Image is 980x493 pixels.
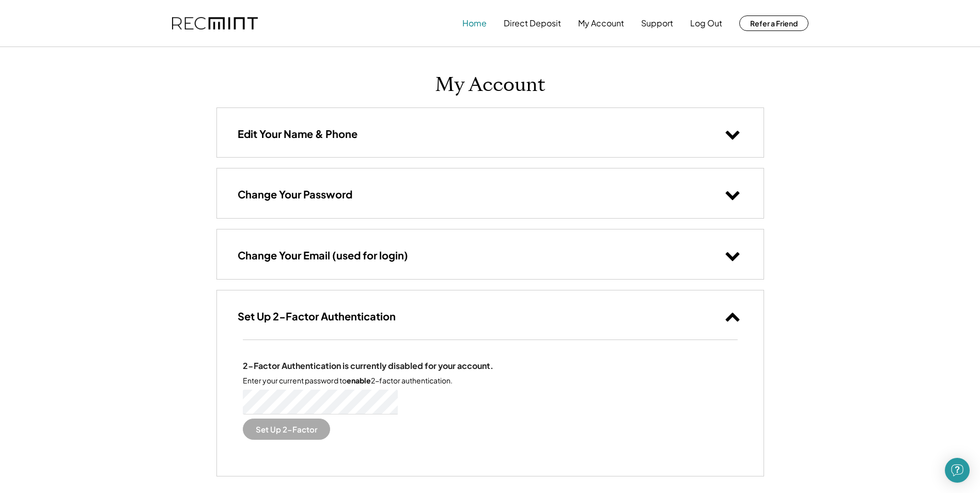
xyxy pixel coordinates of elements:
h3: Change Your Password [238,188,352,201]
button: Direct Deposit [504,13,561,34]
h3: Set Up 2-Factor Authentication [238,310,396,323]
div: Open Intercom Messenger [945,458,970,483]
strong: enable [347,376,371,385]
button: Log Out [690,13,722,34]
div: Enter your current password to 2-factor authentication. [243,376,453,386]
div: 2-Factor Authentication is currently disabled for your account. [243,361,493,372]
h3: Edit Your Name & Phone [238,127,357,141]
img: recmint-logotype%403x.png [172,17,258,30]
button: Refer a Friend [739,16,808,31]
button: My Account [578,13,624,34]
h1: My Account [435,73,546,97]
button: Support [641,13,673,34]
button: Home [462,13,487,34]
button: Set Up 2-Factor [243,419,330,440]
h3: Change Your Email (used for login) [238,249,408,262]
